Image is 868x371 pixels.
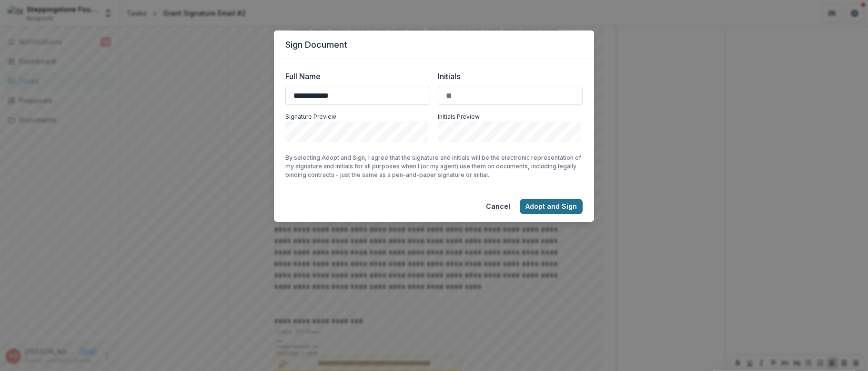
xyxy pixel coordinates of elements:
[480,199,516,214] button: Cancel
[285,71,424,82] label: Full Name
[438,71,577,82] label: Initials
[274,31,594,59] header: Sign Document
[285,113,430,121] p: Signature Preview
[285,154,583,179] p: By selecting Adopt and Sign, I agree that the signature and initials will be the electronic repre...
[520,199,583,214] button: Adopt and Sign
[438,113,583,121] p: Initials Preview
